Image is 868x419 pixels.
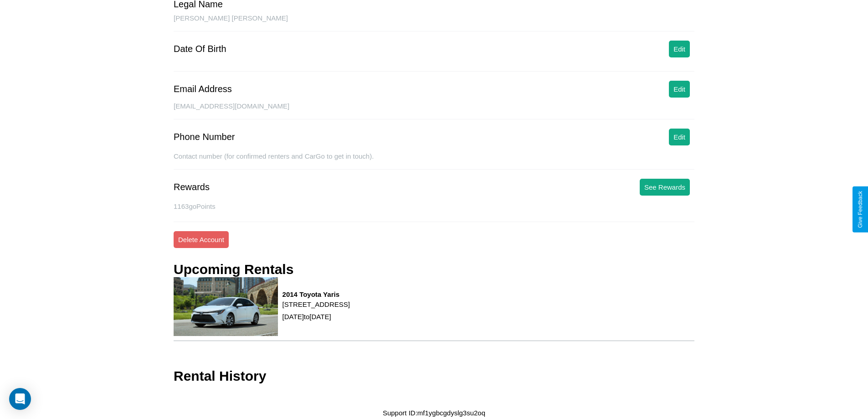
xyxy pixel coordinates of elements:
[640,179,690,196] button: See Rewards
[174,262,293,277] h3: Upcoming Rentals
[174,277,278,336] img: rental
[9,388,31,410] div: Open Intercom Messenger
[669,81,690,98] button: Edit
[282,298,350,310] p: [STREET_ADDRESS]
[174,231,229,248] button: Delete Account
[669,41,690,57] button: Edit
[174,152,694,170] div: Contact number (for confirmed renters and CarGo to get in touch).
[669,129,690,145] button: Edit
[174,102,694,119] div: [EMAIL_ADDRESS][DOMAIN_NAME]
[174,44,226,54] div: Date Of Birth
[174,200,694,212] p: 1163 goPoints
[174,14,694,31] div: [PERSON_NAME] [PERSON_NAME]
[383,407,485,419] p: Support ID: mf1ygbcgdyslg3su2oq
[282,290,350,298] h3: 2014 Toyota Yaris
[174,182,210,192] div: Rewards
[174,132,235,142] div: Phone Number
[857,191,863,228] div: Give Feedback
[282,310,350,323] p: [DATE] to [DATE]
[174,84,232,94] div: Email Address
[174,368,266,384] h3: Rental History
